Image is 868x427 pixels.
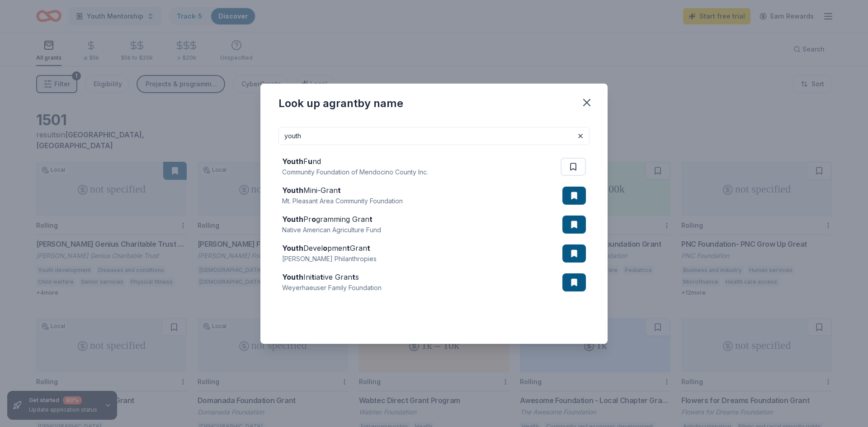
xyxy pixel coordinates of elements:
[369,215,373,224] strong: t
[282,244,303,253] strong: Youth
[278,96,403,111] div: Look up a grant by name
[282,272,382,282] div: Ini ia ive Gran s
[320,272,323,282] strong: t
[282,214,381,225] div: Pr gramming Gran
[282,185,403,196] div: Mini-Gran
[282,167,428,178] div: Community Foundation of Mendocino County Inc.
[352,272,355,282] strong: t
[282,196,403,206] div: Mt. Pleasant Area Community Foundation
[282,253,377,264] div: [PERSON_NAME] Philanthropies
[282,225,381,235] div: Native American Agriculture Fund
[323,244,327,253] strong: o
[282,272,303,282] strong: Youth
[282,215,303,224] strong: Youth
[311,272,315,282] strong: t
[338,186,341,195] strong: t
[282,243,377,253] div: Devel pmen Gran
[311,215,316,224] strong: o
[308,157,312,166] strong: u
[282,282,382,293] div: Weyerhaeuser Family Foundation
[367,244,370,253] strong: t
[282,156,428,167] div: F nd
[347,244,350,253] strong: t
[282,186,303,195] strong: Youth
[278,127,590,145] input: Search
[282,157,303,166] strong: Youth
